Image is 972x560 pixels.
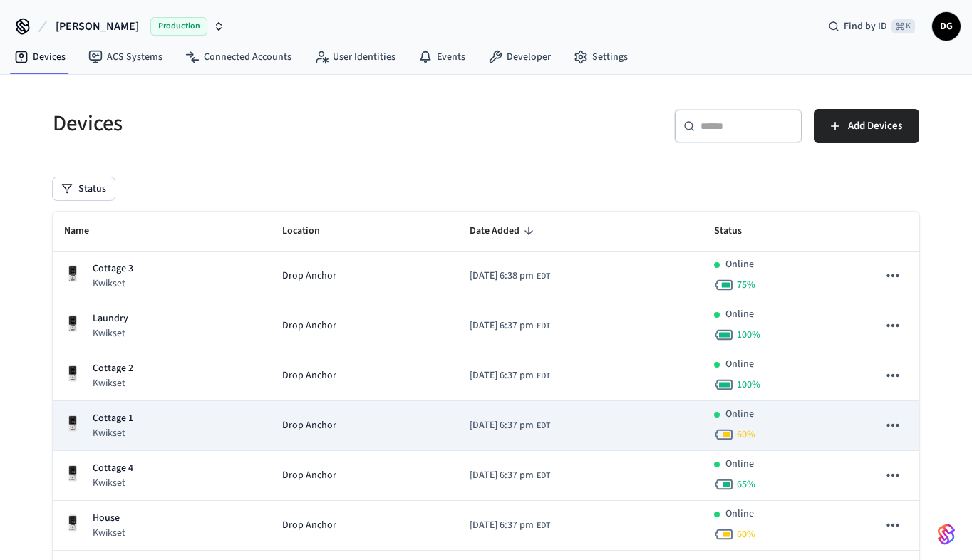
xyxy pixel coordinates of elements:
[53,109,477,138] h5: Devices
[64,265,81,282] img: Kwikset Halo Touchscreen Wifi Enabled Smart Lock, Polished Chrome, Front
[470,418,550,433] div: America/New_York
[64,514,81,532] img: Kwikset Halo Touchscreen Wifi Enabled Smart Lock, Polished Chrome, Front
[64,465,81,482] img: Kwikset Halo Touchscreen Wifi Enabled Smart Lock, Polished Chrome, Front
[93,311,128,326] p: Laundry
[725,357,754,372] p: Online
[93,411,133,426] p: Cottage 1
[737,278,755,292] span: 75 %
[3,44,77,70] a: Devices
[93,511,125,526] p: House
[737,378,760,392] span: 100 %
[282,318,336,333] span: Drop Anchor
[477,44,562,70] a: Developer
[737,427,755,442] span: 60 %
[53,177,115,200] button: Status
[77,44,174,70] a: ACS Systems
[714,220,760,242] span: Status
[814,109,919,143] button: Add Devices
[470,318,534,333] span: [DATE] 6:37 pm
[537,270,550,283] span: EDT
[282,468,336,483] span: Drop Anchor
[470,220,538,242] span: Date Added
[938,523,955,546] img: SeamLogoGradient.69752ec5.svg
[737,477,755,492] span: 65 %
[537,470,550,482] span: EDT
[848,117,902,135] span: Add Devices
[64,365,81,382] img: Kwikset Halo Touchscreen Wifi Enabled Smart Lock, Polished Chrome, Front
[470,368,534,383] span: [DATE] 6:37 pm
[64,415,81,432] img: Kwikset Halo Touchscreen Wifi Enabled Smart Lock, Polished Chrome, Front
[537,370,550,383] span: EDT
[725,257,754,272] p: Online
[282,518,336,533] span: Drop Anchor
[282,220,338,242] span: Location
[470,318,550,333] div: America/New_York
[537,519,550,532] span: EDT
[93,361,133,376] p: Cottage 2
[844,19,887,33] span: Find by ID
[174,44,303,70] a: Connected Accounts
[737,527,755,541] span: 60 %
[150,17,207,36] span: Production
[93,476,133,490] p: Kwikset
[934,14,959,39] span: DG
[537,320,550,333] span: EDT
[470,269,550,284] div: America/New_York
[93,461,133,476] p: Cottage 4
[470,269,534,284] span: [DATE] 6:38 pm
[282,418,336,433] span: Drop Anchor
[725,507,754,522] p: Online
[470,418,534,433] span: [DATE] 6:37 pm
[470,368,550,383] div: America/New_York
[93,426,133,440] p: Kwikset
[407,44,477,70] a: Events
[470,518,550,533] div: America/New_York
[303,44,407,70] a: User Identities
[537,420,550,432] span: EDT
[64,315,81,332] img: Kwikset Halo Touchscreen Wifi Enabled Smart Lock, Polished Chrome, Front
[932,12,961,41] button: DG
[891,19,915,33] span: ⌘ K
[93,526,125,540] p: Kwikset
[470,468,534,483] span: [DATE] 6:37 pm
[470,518,534,533] span: [DATE] 6:37 pm
[56,18,139,35] span: [PERSON_NAME]
[725,407,754,422] p: Online
[562,44,639,70] a: Settings
[725,307,754,322] p: Online
[93,276,133,291] p: Kwikset
[93,376,133,390] p: Kwikset
[470,468,550,483] div: America/New_York
[282,269,336,284] span: Drop Anchor
[93,326,128,341] p: Kwikset
[737,328,760,342] span: 100 %
[64,220,108,242] span: Name
[817,14,926,39] div: Find by ID⌘ K
[93,261,133,276] p: Cottage 3
[282,368,336,383] span: Drop Anchor
[725,457,754,472] p: Online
